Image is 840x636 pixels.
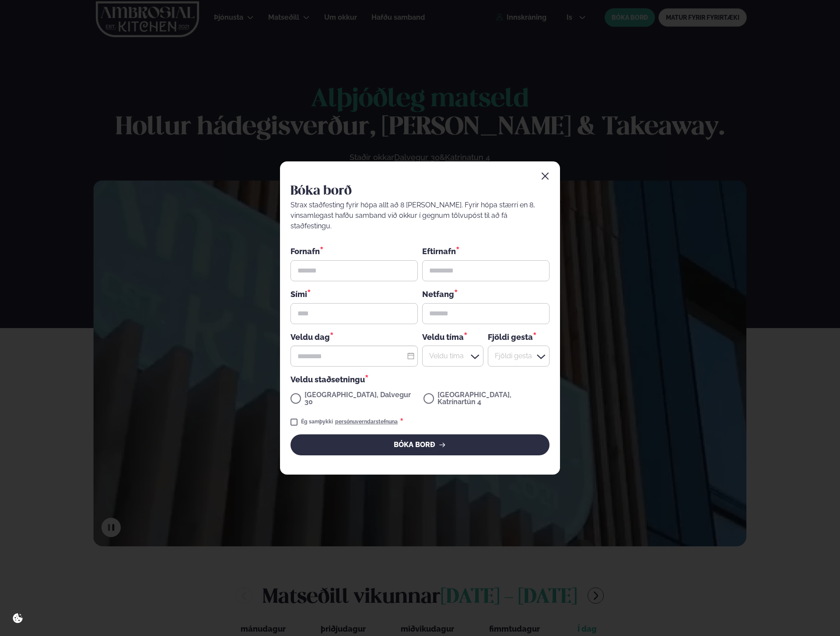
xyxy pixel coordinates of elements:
[290,245,418,257] div: Fornafn
[290,331,418,342] div: Veldu dag
[290,288,418,300] div: Sími
[290,200,549,231] div: Strax staðfesting fyrir hópa allt að 8 [PERSON_NAME]. Fyrir hópa stærri en 8, vinsamlegast hafðu ...
[290,182,549,200] h2: Bóka borð
[488,331,549,342] div: Fjöldi gesta
[301,417,403,427] div: Ég samþykki
[422,288,549,300] div: Netfang
[290,434,549,455] button: BÓKA BORÐ
[422,245,549,257] div: Eftirnafn
[422,331,483,342] div: Veldu tíma
[9,609,27,627] a: Cookie settings
[290,374,549,384] div: Veldu staðsetningu
[335,419,398,426] a: persónuverndarstefnuna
